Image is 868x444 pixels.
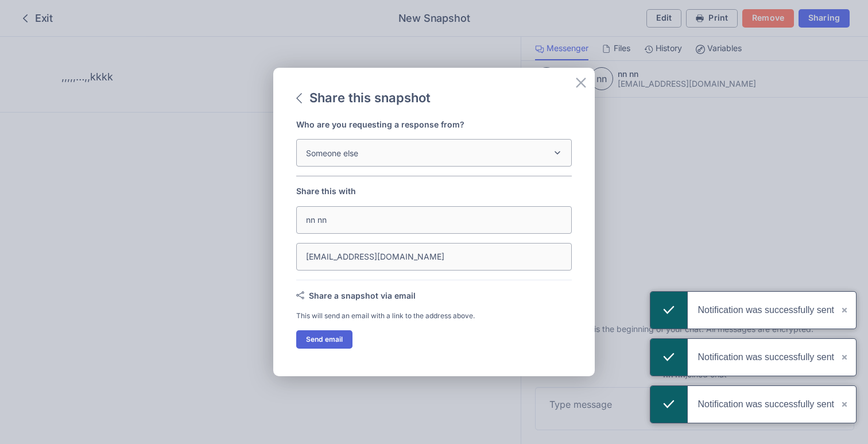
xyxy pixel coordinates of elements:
[834,292,856,329] button: close
[698,386,834,423] div: Notification was successfully sent
[306,147,358,159] div: Someone else
[834,339,856,376] button: close
[834,386,856,423] button: close
[296,330,352,349] button: Send email
[698,339,834,376] div: Notification was successfully sent
[296,243,572,271] input: Enter email address
[698,292,834,329] div: Notification was successfully sent
[296,86,431,110] h3: Share this snapshot
[296,289,572,302] div: Share a snapshot via email
[296,186,572,196] label: Share this with
[296,206,572,234] input: Enter the full name
[296,291,304,299] img: sharing
[296,119,572,130] label: Who are you requesting a response from?
[296,311,572,321] div: This will send an email with a link to the address above.
[306,336,343,343] span: Send email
